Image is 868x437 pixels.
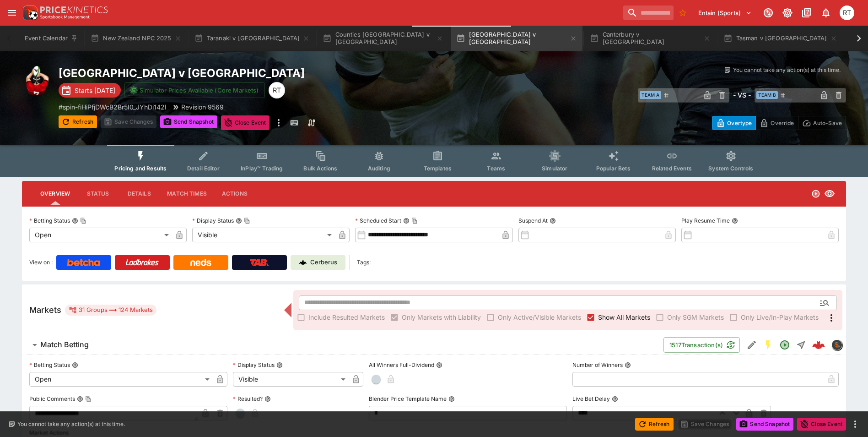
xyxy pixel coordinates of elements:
[317,26,449,51] button: Counties [GEOGRAPHIC_DATA] v [GEOGRAPHIC_DATA]
[727,118,752,128] p: Overtype
[797,418,846,431] button: Close Event
[779,5,796,21] button: Toggle light/dark mode
[40,340,89,350] h6: Match Betting
[4,5,20,21] button: open drawer
[369,395,447,403] p: Blender Price Template Name
[59,115,97,128] button: Refresh
[214,183,255,205] button: Actions
[693,5,757,20] button: Select Tenant
[779,339,790,350] svg: Open
[744,337,760,353] button: Edit Detail
[424,165,452,172] span: Templates
[233,372,349,387] div: Visible
[824,188,835,199] svg: Visible
[22,66,51,95] img: rugby_union.png
[708,165,753,172] span: System Controls
[542,165,567,172] span: Simulator
[72,362,78,368] button: Betting Status
[572,361,623,369] p: Number of Winners
[831,339,842,350] div: sportingsolutions
[816,295,833,311] button: Open
[798,116,846,130] button: Auto-Save
[124,82,265,98] button: Simulator Prices Available (Core Markets)
[596,165,631,172] span: Popular Bets
[550,218,556,224] button: Suspend At
[264,396,271,402] button: Resulted?
[160,115,217,128] button: Send Snapshot
[760,5,776,21] button: Connected to PK
[29,305,61,315] h5: Markets
[40,6,108,13] img: PriceKinetics
[776,337,793,353] button: Open
[625,362,631,368] button: Number of Winners
[310,258,337,267] p: Cerberus
[244,218,250,224] button: Copy To Clipboard
[813,118,842,128] p: Auto-Save
[403,218,410,224] button: Scheduled StartCopy To Clipboard
[451,26,582,51] button: [GEOGRAPHIC_DATA] v [GEOGRAPHIC_DATA]
[19,26,83,51] button: Event Calendar
[181,102,224,112] p: Revision 9569
[273,115,284,130] button: more
[85,26,187,51] button: New Zealand NPC 2025
[276,362,283,368] button: Display Status
[29,361,70,369] p: Betting Status
[59,66,453,80] h2: Copy To Clipboard
[760,337,776,353] button: SGM Enabled
[448,396,455,402] button: Blender Price Template Name
[299,259,307,266] img: Cerberus
[733,90,751,100] h6: - VS -
[189,26,316,51] button: Taranaki v [GEOGRAPHIC_DATA]
[369,361,434,369] p: All Winners Full-Dividend
[518,217,548,224] p: Suspend At
[221,115,270,130] button: Close Event
[107,145,760,177] div: Event type filters
[269,82,285,98] div: Richard Tatton
[33,183,77,205] button: Overview
[832,340,842,350] img: sportingsolutions
[368,165,390,172] span: Auditing
[241,165,283,172] span: InPlay™ Trading
[125,259,159,266] img: Ladbrokes
[652,165,692,172] span: Related Events
[402,312,481,322] span: Only Markets with Liability
[29,228,172,242] div: Open
[303,165,337,172] span: Bulk Actions
[308,312,385,322] span: Include Resulted Markets
[22,336,663,354] button: Match Betting
[17,420,125,428] p: You cannot take any action(s) at this time.
[29,395,75,403] p: Public Comments
[811,189,820,198] svg: Open
[20,4,38,22] img: PriceKinetics Logo
[712,116,846,130] div: Start From
[840,5,854,20] div: Richard Tatton
[598,312,650,322] span: Show All Markets
[812,339,825,351] div: 8ae72ccc-e449-478c-8d91-457c8d394ea5
[812,339,825,351] img: logo-cerberus--red.svg
[355,217,401,224] p: Scheduled Start
[718,26,842,51] button: Tasman v [GEOGRAPHIC_DATA]
[75,86,115,95] p: Starts [DATE]
[291,255,345,270] a: Cerberus
[236,218,242,224] button: Display StatusCopy To Clipboard
[818,5,834,21] button: Notifications
[771,118,794,128] p: Override
[192,228,335,242] div: Visible
[233,395,263,403] p: Resulted?
[635,418,674,431] button: Refresh
[756,91,778,99] span: Team B
[119,183,160,205] button: Details
[741,312,819,322] span: Only Live/In-Play Markets
[40,15,90,19] img: Sportsbook Management
[67,259,100,266] img: Betcha
[663,337,740,353] button: 1517Transaction(s)
[190,259,211,266] img: Neds
[837,3,857,23] button: Richard Tatton
[732,218,738,224] button: Play Resume Time
[160,183,214,205] button: Match Times
[487,165,505,172] span: Teams
[798,5,815,21] button: Documentation
[712,116,756,130] button: Overtype
[667,312,724,322] span: Only SGM Markets
[755,116,798,130] button: Override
